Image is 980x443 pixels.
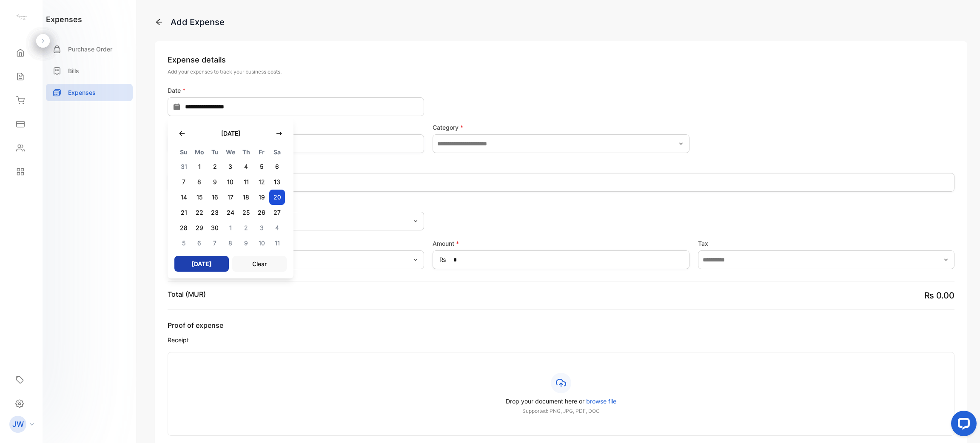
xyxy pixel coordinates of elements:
span: 25 [238,205,254,220]
span: 19 [254,190,270,205]
p: Total (MUR) [168,289,206,299]
label: Date [168,86,424,95]
span: 28 [176,220,192,236]
span: 21 [176,205,192,220]
h1: expenses [46,14,82,25]
span: 8 [223,236,239,251]
span: Receipt [168,335,954,344]
span: Sa [269,147,285,157]
span: 7 [207,236,223,251]
span: 12 [254,174,270,190]
p: Expense details [168,54,954,65]
p: Expenses [68,88,96,97]
span: 20 [269,190,285,205]
p: Supported: PNG, JPG, PDF, DOC [188,407,934,415]
p: Add your expenses to track your business costs. [168,68,954,76]
button: Clear [232,256,287,272]
label: Category [433,123,689,132]
span: 1 [192,159,208,174]
span: 1 [223,220,239,236]
span: 31 [176,159,192,174]
span: 13 [269,174,285,190]
span: browse file [586,398,616,405]
span: Su [176,147,192,157]
label: Description [168,162,954,170]
span: 22 [192,205,208,220]
span: 5 [176,236,192,251]
p: Purchase Order [68,45,112,54]
label: Tax [698,239,954,248]
a: Expenses [46,84,133,101]
span: Mo [192,147,208,157]
span: 26 [254,205,270,220]
span: Th [238,147,254,157]
label: Currency [168,239,424,248]
span: 4 [238,159,254,174]
span: 11 [238,174,254,190]
span: 27 [269,205,285,220]
a: Bills [46,62,133,80]
span: ₨ 0.00 [924,290,954,301]
span: 24 [223,205,239,220]
img: logo [15,11,28,24]
span: 18 [238,190,254,205]
span: 10 [254,236,270,251]
span: 2 [207,159,223,174]
span: We [223,147,239,157]
button: [DATE] [174,256,229,272]
button: [DATE] [213,125,249,142]
iframe: LiveChat chat widget [944,407,980,443]
span: ₨ [439,255,446,264]
span: 2 [238,220,254,236]
span: 4 [269,220,285,236]
span: 3 [254,220,270,236]
span: 3 [223,159,239,174]
span: 23 [207,205,223,220]
span: 9 [238,236,254,251]
div: Add Expense [171,16,225,28]
span: Fr [254,147,270,157]
span: 5 [254,159,270,174]
a: Purchase Order [46,40,133,58]
p: Bills [68,66,79,75]
span: Drop your document here or [506,398,584,405]
label: Mode of payment [168,200,424,209]
span: 10 [223,174,239,190]
span: 8 [192,174,208,190]
span: 6 [192,236,208,251]
span: 6 [269,159,285,174]
span: Tu [207,147,223,157]
span: 17 [223,190,239,205]
label: Amount [433,239,689,248]
span: 15 [192,190,208,205]
p: JW [12,419,24,430]
span: 29 [192,220,208,236]
span: 11 [269,236,285,251]
label: Expense Name [168,123,424,132]
span: 16 [207,190,223,205]
span: 7 [176,174,192,190]
span: 9 [207,174,223,190]
span: Proof of expense [168,320,954,330]
span: 14 [176,190,192,205]
span: 30 [207,220,223,236]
